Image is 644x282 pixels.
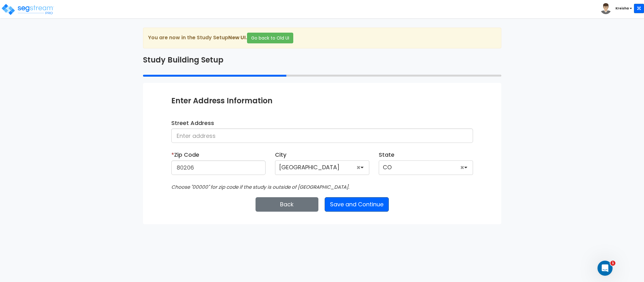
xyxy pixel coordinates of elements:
a: Clear [355,160,362,175]
img: logo_pro_r.png [1,3,54,16]
div: [GEOGRAPHIC_DATA] [279,164,339,171]
iframe: Intercom live chat [597,261,613,276]
button: Save and Continue [325,197,389,212]
a: Clear [458,160,466,175]
div: CO [383,164,392,171]
i: Choose "00000" for zip code if the study is outside of [GEOGRAPHIC_DATA]. [171,184,349,190]
img: avatar.png [600,3,611,14]
button: Back [256,197,318,212]
label: Street Address [171,119,214,127]
div: Study Building Setup [138,55,506,65]
label: Zip Code [171,151,199,159]
div: Enter Address Information [171,95,473,106]
label: City [275,151,286,159]
input: Enter address [171,128,473,143]
button: Go back to Old UI [247,33,293,43]
input: Enter zip code [171,160,266,175]
strong: New UI [228,34,246,41]
label: State [379,151,394,159]
span: 1 [610,261,615,266]
div: You are now in the Study Setup . [143,28,501,48]
b: Kreisha [615,6,629,11]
